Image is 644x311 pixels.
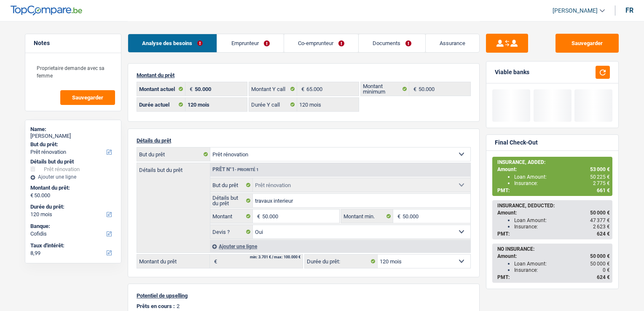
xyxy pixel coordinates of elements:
[137,72,471,78] p: Montant du prêt
[497,253,610,259] div: Amount:
[137,163,210,173] label: Détails but du prêt
[210,225,253,239] label: Devis ?
[30,126,116,133] div: Name:
[597,274,610,280] span: 624 €
[284,34,358,52] a: Co-emprunteur
[514,217,610,223] div: Loan Amount:
[30,141,114,148] label: But du prêt:
[361,82,409,96] label: Montant minimum
[30,242,114,249] label: Taux d'intérêt:
[393,209,402,223] span: €
[250,255,301,259] div: min: 3.701 € / max: 100.000 €
[210,167,261,172] div: Prêt n°1
[497,203,610,209] div: INSURANCE, DEDUCTED:
[593,180,610,186] span: 2 775 €
[30,223,114,230] label: Banque:
[341,209,393,223] label: Montant min.
[603,267,610,273] span: 0 €
[137,292,471,299] p: Potentiel de upselling
[137,303,175,309] p: Prêts en cours :
[514,261,610,267] div: Loan Amount:
[249,98,298,111] label: Durée Y call
[597,231,610,237] span: 624 €
[30,174,116,180] div: Ajouter une ligne
[253,209,262,223] span: €
[590,166,610,172] span: 53 000 €
[235,167,259,172] span: - Priorité 1
[593,224,610,230] span: 2 623 €
[497,188,610,193] div: PMT:
[597,188,610,193] span: 661 €
[497,246,610,252] div: NO INSURANCE:
[497,166,610,172] div: Amount:
[590,253,610,259] span: 50 000 €
[137,137,471,144] p: Détails du prêt
[514,174,610,180] div: Loan Amount:
[555,34,619,53] button: Sauvegarder
[217,34,283,52] a: Emprunteur
[72,95,103,100] span: Sauvegarder
[590,261,610,267] span: 50 000 €
[590,174,610,180] span: 50 225 €
[185,82,195,96] span: €
[137,255,210,268] label: Montant du prêt
[590,210,610,216] span: 50 000 €
[409,82,419,96] span: €
[514,267,610,273] div: Insurance:
[297,82,306,96] span: €
[497,231,610,237] div: PMT:
[495,69,529,76] div: Viable banks
[30,204,114,210] label: Durée du prêt:
[590,217,610,223] span: 47 377 €
[30,133,116,139] div: [PERSON_NAME]
[210,209,253,223] label: Montant
[128,34,217,52] a: Analyse des besoins
[546,4,605,18] a: [PERSON_NAME]
[137,147,210,161] label: But du prêt
[30,185,114,191] label: Montant du prêt:
[60,90,115,105] button: Sauvegarder
[249,82,298,96] label: Montant Y call
[177,303,180,309] p: 2
[30,192,33,199] span: €
[426,34,479,52] a: Assurance
[497,210,610,216] div: Amount:
[210,194,253,207] label: Détails but du prêt
[305,255,378,268] label: Durée du prêt:
[137,82,185,96] label: Montant actuel
[359,34,425,52] a: Documents
[625,6,633,14] div: fr
[30,158,116,165] div: Détails but du prêt
[210,178,253,192] label: But du prêt
[137,98,185,111] label: Durée actuel
[497,274,610,280] div: PMT:
[514,224,610,230] div: Insurance:
[210,255,219,268] span: €
[497,159,610,165] div: INSURANCE, ADDED:
[11,5,82,16] img: TopCompare Logo
[553,7,598,14] span: [PERSON_NAME]
[210,240,470,252] div: Ajouter une ligne
[514,180,610,186] div: Insurance:
[34,40,113,47] h5: Notes
[495,139,538,146] div: Final Check-Out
